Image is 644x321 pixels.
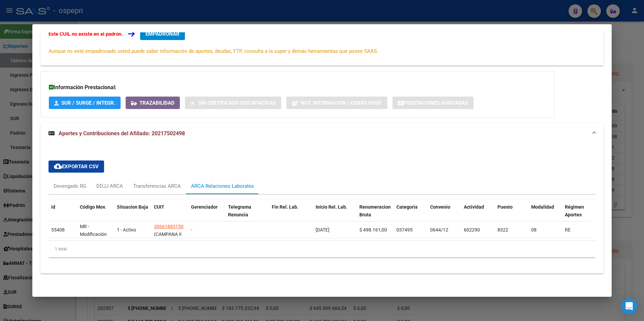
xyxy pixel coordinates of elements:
[49,97,121,109] button: SUR / SURGE / INTEGR.
[146,31,180,37] span: EMPADRONAR
[191,227,192,233] span: -
[404,100,468,106] span: Prestaciones Auditadas
[269,200,313,229] datatable-header-cell: Fin Rel. Lab.
[96,182,123,190] div: DDJJ ARCA
[191,204,218,210] span: Gerenciador
[117,227,136,233] span: 1 - Activo
[396,204,418,210] span: Categoria
[198,100,276,106] span: Sin Certificado Discapacidad
[54,162,62,170] mat-icon: cloud_download
[430,204,450,210] span: Convenio
[154,224,184,229] span: 30661883150
[301,100,382,106] span: Not. Internacion / Censo Hosp.
[359,227,387,233] span: $ 498.161,00
[461,200,495,229] datatable-header-cell: Actividad
[313,200,357,229] datatable-header-cell: Inicio Rel. Lab.
[562,200,596,229] datatable-header-cell: Régimen Aportes
[49,48,378,54] span: Aunque no esté empadronado usted puede saber información de aportes, deudas, FTP, consulta a la s...
[528,200,562,229] datatable-header-cell: Modalidad
[49,160,104,173] button: Exportar CSV
[531,204,554,210] span: Modalidad
[272,204,298,210] span: Fin Rel. Lab.
[396,227,413,233] span: 037495
[54,182,86,190] div: Devengado RG
[565,204,584,217] span: Régimen Aportes
[40,144,604,274] div: Aportes y Contribuciones del Afiliado: 20217502498
[228,204,251,217] span: Telegrama Renuncia
[188,200,225,229] datatable-header-cell: Gerenciador
[621,298,637,314] div: Open Intercom Messenger
[117,204,148,210] span: Situacion Baja
[77,200,114,229] datatable-header-cell: Código Mov.
[49,241,596,257] div: 1 total
[497,204,513,210] span: Puesto
[126,97,180,109] button: Trazabilidad
[80,224,111,260] span: MR - Modificación de datos en la relación CUIT –CUIL
[40,123,604,144] mat-expansion-panel-header: Aportes y Contribuciones del Afiliado: 20217502498
[225,200,269,229] datatable-header-cell: Telegrama Renuncia
[316,227,329,233] span: [DATE]
[565,227,571,233] span: RE
[80,204,106,210] span: Código Mov.
[61,100,115,106] span: SUR / SURGE / INTEGR.
[154,204,164,210] span: CUIT
[133,182,181,190] div: Transferencias ARCA
[59,130,185,137] span: Aportes y Contribuciones del Afiliado: 20217502498
[531,227,537,233] span: 08
[286,97,387,109] button: Not. Internacion / Censo Hosp.
[49,200,77,229] datatable-header-cell: id
[154,231,182,252] span: (CAMPANA II SOCIEDAD ANONIMA)
[49,31,123,37] strong: Este CUIL no existe en el padrón.
[357,200,394,229] datatable-header-cell: Renumeracion Bruta
[114,200,151,229] datatable-header-cell: Situacion Baja
[51,204,55,210] span: id
[49,83,546,92] h3: Información Prestacional:
[185,97,281,109] button: Sin Certificado Discapacidad
[359,204,391,217] span: Renumeracion Bruta
[316,204,347,210] span: Inicio Rel. Lab.
[51,227,65,233] span: 55408
[40,17,604,66] div: Datos de Empadronamiento
[191,182,254,190] div: ARCA Relaciones Laborales
[394,200,427,229] datatable-header-cell: Categoria
[464,227,480,233] span: 602290
[427,200,461,229] datatable-header-cell: Convenio
[430,227,448,233] span: 0644/12
[54,164,99,170] span: Exportar CSV
[495,200,528,229] datatable-header-cell: Puesto
[497,227,508,233] span: 8322
[151,200,188,229] datatable-header-cell: CUIT
[392,97,474,109] button: Prestaciones Auditadas
[464,204,484,210] span: Actividad
[139,100,174,106] span: Trazabilidad
[140,28,185,40] button: EMPADRONAR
